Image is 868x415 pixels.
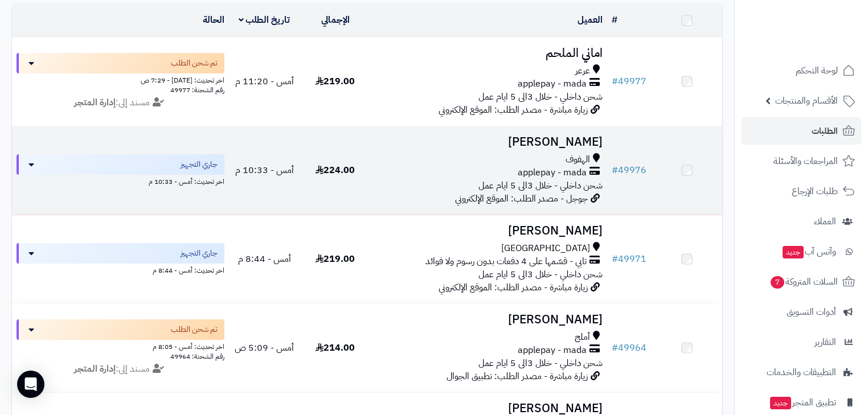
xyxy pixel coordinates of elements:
div: اخر تحديث: [DATE] - 7:29 ص [17,73,224,85]
a: لوحة التحكم [742,57,861,84]
a: السلات المتروكة7 [742,268,861,295]
span: تابي - قسّمها على 4 دفعات بدون رسوم ولا فوائد [425,255,587,268]
span: جديد [770,397,791,409]
a: أدوات التسويق [742,298,861,326]
span: زيارة مباشرة - مصدر الطلب: تطبيق الجوال [447,369,588,383]
span: العملاء [814,213,836,229]
a: المراجعات والأسئلة [742,147,861,175]
span: طلبات الإرجاع [792,183,838,199]
span: applepay - mada [518,77,587,91]
span: شحن داخلي - خلال 3الى 5 ايام عمل [478,179,603,192]
span: شحن داخلي - خلال 3الى 5 ايام عمل [478,356,603,370]
h3: [PERSON_NAME] [375,135,603,149]
div: اخر تحديث: أمس - 10:33 م [17,175,224,187]
span: أمس - 11:20 م [235,75,294,88]
div: اخر تحديث: أمس - 8:05 م [17,340,224,352]
a: الحالة [203,13,224,27]
span: [GEOGRAPHIC_DATA] [501,242,590,255]
strong: إدارة المتجر [74,362,116,376]
span: المراجعات والأسئلة [773,153,838,169]
span: # [612,252,618,266]
span: 219.00 [316,252,355,266]
a: #49976 [612,163,646,177]
span: أدوات التسويق [787,304,836,320]
h3: [PERSON_NAME] [375,313,603,326]
span: رقم الشحنة: 49977 [170,85,224,95]
span: 214.00 [316,341,355,355]
a: العميل [578,13,603,27]
span: 7 [771,276,784,289]
span: الطلبات [812,123,838,139]
h3: [PERSON_NAME] [375,224,603,237]
span: تم شحن الطلب [171,324,218,335]
div: مسند إلى: [8,96,233,109]
div: اخر تحديث: أمس - 8:44 م [17,264,224,276]
span: لوحة التحكم [796,63,838,79]
span: أمس - 8:44 م [238,252,291,266]
span: # [612,163,618,177]
span: جديد [783,246,804,258]
span: 219.00 [316,75,355,88]
a: تاريخ الطلب [239,13,290,27]
a: # [612,13,617,27]
span: جاري التجهيز [181,159,218,170]
span: تطبيق المتجر [769,395,836,410]
span: جاري التجهيز [181,248,218,259]
div: مسند إلى: [8,363,233,376]
a: #49977 [612,75,646,88]
a: الطلبات [742,117,861,145]
span: أمس - 5:09 ص [235,341,294,355]
span: شحن داخلي - خلال 3الى 5 ايام عمل [478,268,603,281]
a: #49964 [612,341,646,355]
span: # [612,341,618,355]
a: طلبات الإرجاع [742,178,861,205]
span: رقم الشحنة: 49964 [170,351,224,361]
span: أملج [575,331,590,344]
a: التقارير [742,328,861,356]
h3: [PERSON_NAME] [375,402,603,415]
a: #49971 [612,252,646,266]
a: العملاء [742,208,861,235]
h3: اماني الملحم [375,47,603,60]
a: التطبيقات والخدمات [742,359,861,386]
span: عرعر [575,64,590,77]
span: شحن داخلي - خلال 3الى 5 ايام عمل [478,90,603,104]
span: 224.00 [316,163,355,177]
span: التطبيقات والخدمات [767,364,836,380]
span: وآتس آب [781,244,836,260]
span: تم شحن الطلب [171,57,218,69]
span: applepay - mada [518,344,587,357]
span: السلات المتروكة [769,274,838,290]
a: وآتس آبجديد [742,238,861,265]
span: جوجل - مصدر الطلب: الموقع الإلكتروني [455,192,588,206]
span: الأقسام والمنتجات [775,93,838,109]
strong: إدارة المتجر [74,96,116,109]
a: الإجمالي [321,13,350,27]
div: Open Intercom Messenger [17,371,44,398]
span: زيارة مباشرة - مصدر الطلب: الموقع الإلكتروني [439,281,588,294]
span: # [612,75,618,88]
span: أمس - 10:33 م [235,163,294,177]
span: applepay - mada [518,166,587,179]
span: الهفوف [566,153,590,166]
span: زيارة مباشرة - مصدر الطلب: الموقع الإلكتروني [439,103,588,117]
span: التقارير [814,334,836,350]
